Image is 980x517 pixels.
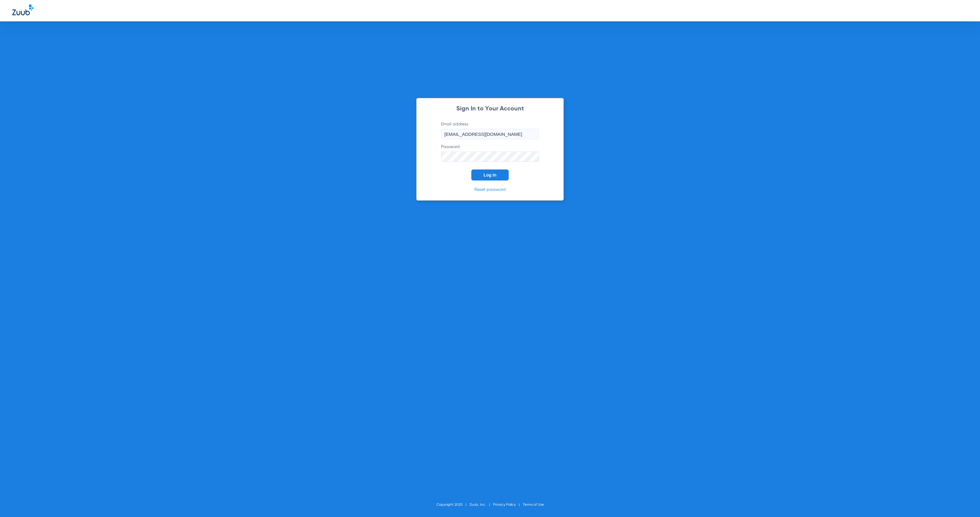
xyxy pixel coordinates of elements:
[469,502,493,508] li: Zuub, Inc.
[441,121,539,139] label: Email address
[523,503,544,507] a: Terms of Use
[441,129,539,139] input: Email address
[441,151,539,162] input: Password
[12,5,33,15] img: Zuub Logo
[474,188,506,192] a: Reset password
[436,502,469,508] li: Copyright 2025
[471,169,509,180] button: Log In
[441,144,539,162] label: Password
[484,173,496,177] span: Log In
[432,106,548,112] h2: Sign In to Your Account
[493,503,516,507] a: Privacy Policy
